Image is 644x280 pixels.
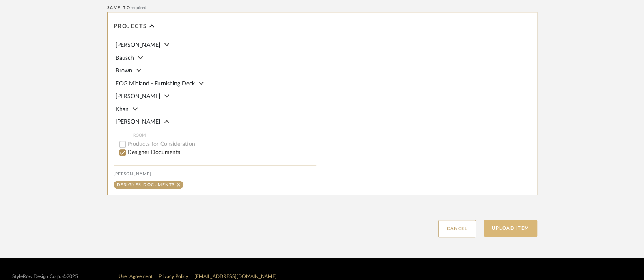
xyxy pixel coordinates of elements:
a: Privacy Policy [159,274,188,279]
span: Khan [116,106,129,112]
button: Cancel [438,220,476,237]
span: EOG Midland - Furnishing Deck [116,81,195,87]
div: Save To [107,5,537,10]
span: Brown [116,68,132,74]
div: [PERSON_NAME] [114,171,316,176]
a: [EMAIL_ADDRESS][DOMAIN_NAME] [194,274,277,279]
button: Upload Item [484,220,537,237]
span: required [131,6,146,10]
span: [PERSON_NAME] [116,119,160,125]
label: Designer Documents [127,150,316,155]
a: User Agreement [118,274,153,279]
span: Projects [114,23,147,30]
span: [PERSON_NAME] [116,93,160,99]
span: Bausch [116,55,134,61]
div: StyleRow Design Corp. ©2025 [12,273,78,280]
div: Designer Documents [117,183,175,187]
span: [PERSON_NAME] [116,42,160,48]
span: ROOM [133,132,316,139]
